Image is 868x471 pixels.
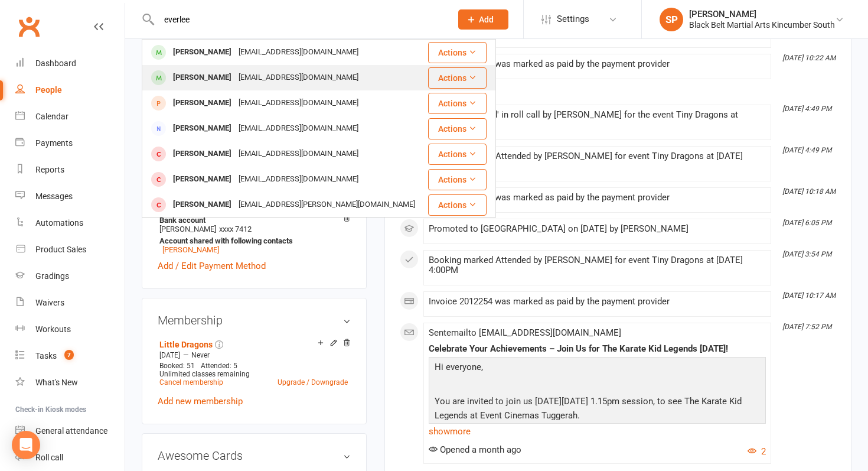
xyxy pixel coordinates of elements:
div: Booking marked Attended by [PERSON_NAME] for event Tiny Dragons at [DATE] 4:00PM [429,255,766,275]
div: Messages [35,191,73,201]
div: What's New [35,378,78,387]
div: [EMAIL_ADDRESS][DOMAIN_NAME] [235,120,362,137]
a: Dashboard [15,50,125,77]
div: [PERSON_NAME] [169,44,235,61]
a: Workouts [15,316,125,343]
button: Actions [428,42,487,63]
a: Tasks 7 [15,343,125,369]
button: Actions [428,144,487,165]
div: [PERSON_NAME] [169,145,235,163]
h3: Membership [158,314,351,327]
div: Payments [35,138,73,148]
i: [DATE] 10:18 AM [782,187,836,196]
a: Messages [15,183,125,210]
p: You are invited to join us [DATE][DATE] 1.15pm session, to see The Karate Kid Legends at Event Ci... [432,394,763,425]
a: Product Sales [15,236,125,263]
div: — [156,350,351,360]
div: [EMAIL_ADDRESS][DOMAIN_NAME] [235,44,362,61]
div: People [35,85,62,95]
div: Black Belt Martial Arts Kincumber South [689,20,835,30]
div: Invoice 9691855 was marked as paid by the payment provider [429,59,766,69]
span: Opened a month ago [429,444,521,455]
a: show more [429,423,766,440]
span: 7 [64,350,74,360]
a: Little Dragons [159,340,213,349]
div: Waivers [35,298,64,307]
li: [DATE] [400,85,836,104]
div: [PERSON_NAME] [169,171,235,188]
span: Never [191,351,210,359]
a: Cancel membership [159,378,223,386]
div: Invoice 2012254 was marked as paid by the payment provider [429,297,766,307]
div: Dashboard [35,59,76,68]
p: Hi everyone, [432,360,763,377]
a: Automations [15,210,125,236]
button: Actions [428,118,487,139]
a: Waivers [15,290,125,316]
input: Search... [155,11,443,28]
div: Marked 'Attended' in roll call by [PERSON_NAME] for the event Tiny Dragons at [DATE] 4:00PM [429,110,766,130]
strong: Bank account [159,216,345,225]
a: Reports [15,157,125,183]
div: [PERSON_NAME] [169,69,235,86]
div: Reports [35,165,64,174]
button: Actions [428,169,487,190]
a: People [15,77,125,103]
div: [PERSON_NAME] [169,196,235,213]
i: [DATE] 6:05 PM [782,219,831,227]
strong: Account shared with following contacts [159,236,345,245]
span: Add [479,15,494,24]
i: [DATE] 7:52 PM [782,323,831,331]
div: Invoice 8158536 was marked as paid by the payment provider [429,193,766,203]
a: Payments [15,130,125,157]
div: Product Sales [35,245,86,254]
div: Automations [35,218,83,228]
div: Open Intercom Messenger [12,431,40,459]
a: Clubworx [14,12,44,41]
div: [PERSON_NAME] [169,120,235,137]
button: Actions [428,67,487,89]
div: Gradings [35,271,69,281]
div: [EMAIL_ADDRESS][DOMAIN_NAME] [235,145,362,163]
a: Add new membership [158,396,243,407]
a: Upgrade / Downgrade [278,378,348,386]
span: [DATE] [159,351,180,359]
div: SP [660,8,683,31]
h3: Awesome Cards [158,449,351,462]
a: Gradings [15,263,125,290]
span: xxxx 7412 [219,225,252,233]
a: What's New [15,369,125,396]
span: Settings [557,6,589,33]
a: Add / Edit Payment Method [158,259,266,273]
div: General attendance [35,426,107,436]
div: [EMAIL_ADDRESS][PERSON_NAME][DOMAIN_NAME] [235,196,419,213]
div: Workouts [35,324,71,334]
div: [EMAIL_ADDRESS][DOMAIN_NAME] [235,69,362,86]
div: [EMAIL_ADDRESS][DOMAIN_NAME] [235,171,362,188]
span: Attended: 5 [201,362,237,370]
span: Sent email to [EMAIL_ADDRESS][DOMAIN_NAME] [429,327,621,338]
button: Add [458,9,508,30]
div: Celebrate Your Achievements – Join Us for The Karate Kid Legends [DATE]! [429,344,766,354]
div: Roll call [35,453,63,462]
a: Roll call [15,444,125,471]
a: Calendar [15,103,125,130]
i: [DATE] 10:22 AM [782,54,836,62]
i: [DATE] 4:49 PM [782,105,831,113]
span: Unlimited classes remaining [159,370,250,378]
div: Booking marked Attended by [PERSON_NAME] for event Tiny Dragons at [DATE] 4:00PM [429,151,766,171]
a: [PERSON_NAME] [162,245,219,254]
div: Calendar [35,112,68,121]
i: [DATE] 3:54 PM [782,250,831,258]
div: [PERSON_NAME] [689,9,835,20]
div: Promoted to [GEOGRAPHIC_DATA] on [DATE] by [PERSON_NAME] [429,224,766,234]
div: Tasks [35,351,57,360]
i: [DATE] 10:17 AM [782,291,836,300]
a: General attendance kiosk mode [15,418,125,444]
button: Actions [428,93,487,114]
div: [EMAIL_ADDRESS][DOMAIN_NAME] [235,95,362,112]
div: [PERSON_NAME] [169,95,235,112]
button: Actions [428,194,487,216]
button: 2 [748,444,766,459]
span: Booked: 51 [159,362,195,370]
